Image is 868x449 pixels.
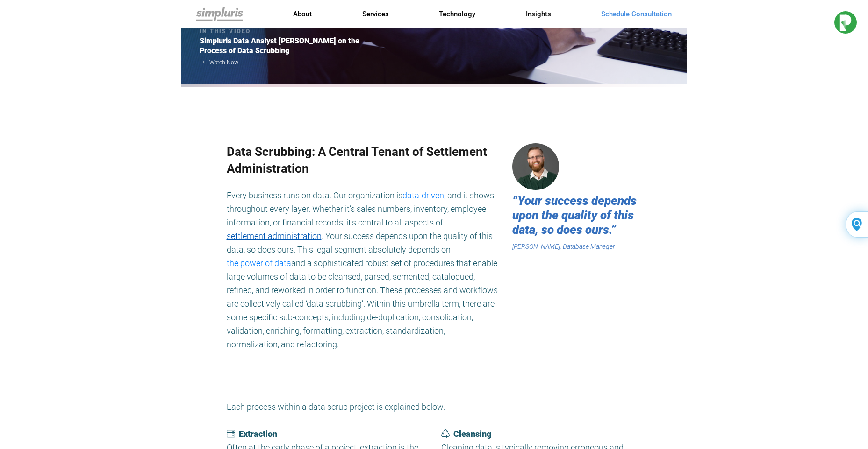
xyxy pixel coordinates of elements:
[227,143,499,177] div: Data Scrubbing: A Central Tenant of Settlement Administration
[362,9,389,20] a: Services
[601,9,672,20] a: Schedule Consultation
[512,194,641,237] label: “Your success depends upon the quality of this data, so does ours.”
[293,9,312,20] a: About
[512,143,559,190] img: Class-action-certification
[441,429,491,439] b: Cleansing
[227,229,322,243] a: settlement administration
[227,256,291,270] a: the power of data
[526,9,551,20] a: Insights
[220,400,649,427] div: Each process within a data scrub project is explained below.
[227,429,277,439] b: Extraction
[402,189,444,202] a: data-driven
[200,56,238,69] a: Watch Now
[512,241,641,253] div: [PERSON_NAME], Database Manager
[200,28,251,35] label: IN THIS VIDEO
[200,36,387,56] label: Simpluris Data Analyst [PERSON_NAME] on the Process of Data Scrubbing
[439,9,475,20] a: Technology
[220,143,506,351] div: Every business runs on data. Our organization is , and it shows throughout every layer. Whether i...
[196,7,243,21] img: Class-action-privacy-notices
